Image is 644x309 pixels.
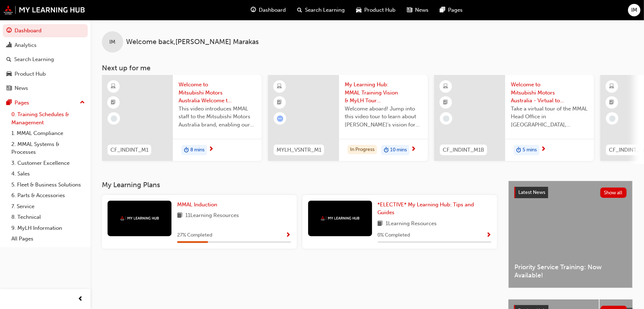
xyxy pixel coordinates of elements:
[245,3,291,17] a: guage-iconDashboard
[305,6,345,14] span: Search Learning
[111,82,116,91] span: learningResourceType_ELEARNING-icon
[6,28,12,34] span: guage-icon
[286,232,291,239] span: Show Progress
[514,263,627,279] span: Priority Service Training: Now Available!
[384,146,389,155] span: duration-icon
[9,212,88,223] a: 8. Technical
[6,56,11,63] span: search-icon
[610,98,615,107] span: booktick-icon
[9,201,88,212] a: 7. Service
[9,190,88,201] a: 6. Parts & Accessories
[3,39,88,52] a: Analytics
[259,6,286,14] span: Dashboard
[277,146,321,154] span: MYLH_VSNTR_M1
[631,6,637,14] span: IM
[9,179,88,190] a: 5. Fleet & Business Solutions
[401,3,434,17] a: news-iconNews
[3,67,88,81] a: Product Hub
[177,231,212,239] span: 27 % Completed
[177,211,182,220] span: book-icon
[6,71,12,77] span: car-icon
[390,146,407,154] span: 10 mins
[4,5,85,15] img: mmal
[434,3,468,17] a: pages-iconPages
[434,75,594,161] a: CF_INDINT_M1BWelcome to Mitsubishi Motors Australia - Virtual tour video for all MMAL staffTake a...
[508,181,633,288] a: Latest NewsShow allPriority Service Training: Now Available!
[80,98,85,107] span: up-icon
[126,38,259,46] span: Welcome back , [PERSON_NAME] Marakas
[3,82,88,95] a: News
[286,231,291,240] button: Show Progress
[378,231,410,239] span: 0 % Completed
[177,201,217,208] span: MMAL Induction
[516,146,521,155] span: duration-icon
[415,6,429,14] span: News
[3,23,88,96] button: DashboardAnalyticsSearch LearningProduct HubNews
[350,3,401,17] a: car-iconProduct Hub
[111,98,116,107] span: booktick-icon
[9,139,88,158] a: 2. MMAL Systems & Processes
[78,295,83,304] span: prev-icon
[3,96,88,109] button: Pages
[190,146,204,154] span: 8 mins
[179,81,256,105] span: Welcome to Mitsubishi Motors Australia Welcome to Mitsubishi Motors Australia - Video (MMAL Induc...
[3,24,88,37] a: Dashboard
[486,231,491,240] button: Show Progress
[628,4,640,16] button: IM
[184,146,189,155] span: duration-icon
[251,6,256,15] span: guage-icon
[110,38,116,46] span: IM
[511,105,588,129] span: Take a virtual tour of the MMAL Head Office in [GEOGRAPHIC_DATA], [GEOGRAPHIC_DATA].
[15,99,29,107] div: Pages
[386,219,437,228] span: 1 Learning Resources
[3,53,88,66] a: Search Learning
[443,115,449,122] span: learningRecordVerb_NONE-icon
[268,75,428,161] a: MYLH_VSNTR_M1My Learning Hub: MMAL Training Vision & MyLH Tour (Elective)Welcome aboard! Jump int...
[110,146,148,154] span: CF_INDINT_M1
[15,84,28,92] div: News
[364,6,395,14] span: Product Hub
[378,219,383,228] span: book-icon
[120,216,159,221] img: mmal
[378,201,492,217] a: *ELECTIVE* My Learning Hub: Tips and Guides
[277,98,282,107] span: booktick-icon
[291,3,350,17] a: search-iconSearch Learning
[14,55,54,64] div: Search Learning
[111,115,117,122] span: learningRecordVerb_NONE-icon
[610,82,615,91] span: learningResourceType_ELEARNING-icon
[443,82,448,91] span: learningResourceType_ELEARNING-icon
[6,85,12,92] span: news-icon
[600,188,627,198] button: Show all
[609,115,616,122] span: learningRecordVerb_NONE-icon
[440,6,445,15] span: pages-icon
[407,6,412,15] span: news-icon
[102,75,262,161] a: CF_INDINT_M1Welcome to Mitsubishi Motors Australia Welcome to Mitsubishi Motors Australia - Video...
[91,64,644,72] h3: Next up for me
[277,82,282,91] span: learningResourceType_ELEARNING-icon
[297,6,302,15] span: search-icon
[321,216,360,221] img: mmal
[9,158,88,169] a: 3. Customer Excellence
[9,223,88,234] a: 9. MyLH Information
[356,6,361,15] span: car-icon
[345,81,422,105] span: My Learning Hub: MMAL Training Vision & MyLH Tour (Elective)
[9,128,88,139] a: 1. MMAL Compliance
[6,100,12,106] span: pages-icon
[277,115,283,122] span: learningRecordVerb_ATTEMPT-icon
[9,109,88,128] a: 0. Training Schedules & Management
[448,6,463,14] span: Pages
[523,146,537,154] span: 5 mins
[443,98,448,107] span: booktick-icon
[486,232,491,239] span: Show Progress
[9,233,88,244] a: All Pages
[541,146,546,153] span: next-icon
[15,41,37,49] div: Analytics
[177,201,220,209] a: MMAL Induction
[208,146,214,153] span: next-icon
[185,211,239,220] span: 11 Learning Resources
[9,168,88,179] a: 4. Sales
[443,146,484,154] span: CF_INDINT_M1B
[378,201,474,216] span: *ELECTIVE* My Learning Hub: Tips and Guides
[348,145,377,154] div: In Progress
